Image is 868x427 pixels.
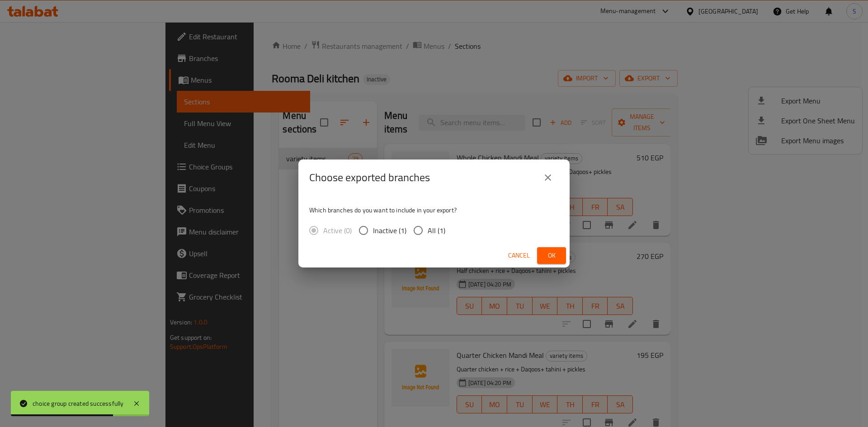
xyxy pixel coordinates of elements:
span: Active (0) [323,225,352,236]
button: close [537,167,559,188]
span: All (1) [428,225,445,236]
div: choice group created successfully [33,399,124,408]
span: Cancel [508,250,530,261]
h2: Choose exported branches [309,170,430,185]
span: Inactive (1) [373,225,406,236]
p: Which branches do you want to include in your export? [309,206,559,215]
button: Ok [537,247,566,264]
button: Cancel [505,247,533,264]
span: Ok [544,250,559,261]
